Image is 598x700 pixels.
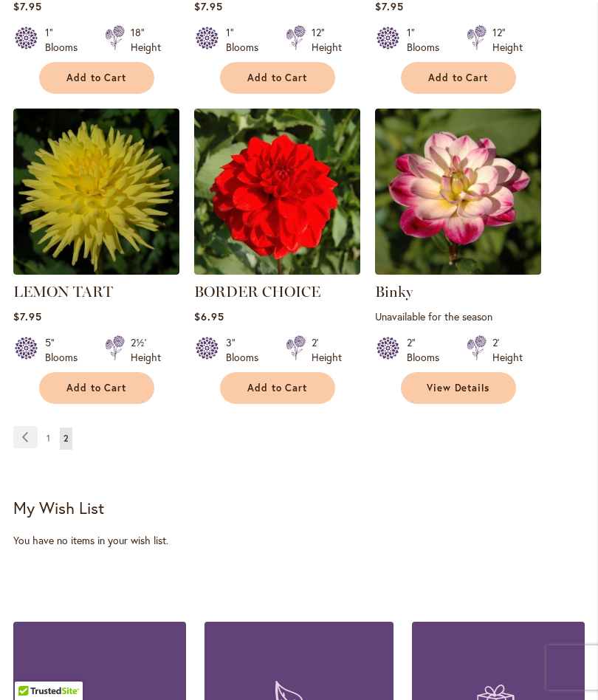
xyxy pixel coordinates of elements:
a: Binky [375,264,541,278]
img: BORDER CHOICE [194,109,360,275]
img: Binky [375,109,541,275]
a: BORDER CHOICE [194,264,360,278]
a: Binky [375,283,413,301]
span: $7.95 [13,309,42,323]
div: 12" Height [312,25,342,55]
img: LEMON TART [13,109,179,275]
div: 12" Height [492,25,523,55]
a: LEMON TART [13,264,179,278]
span: Add to Cart [247,382,308,394]
div: 18" Height [131,25,161,55]
iframe: Launch Accessibility Center [11,648,52,689]
a: 1 [43,428,54,450]
button: Add to Cart [39,62,154,94]
div: 1" Blooms [226,25,268,55]
a: View Details [401,372,516,404]
div: 3" Blooms [226,335,268,365]
span: Add to Cart [247,72,308,84]
div: 2' Height [312,335,342,365]
strong: My Wish List [13,497,104,518]
div: 2" Blooms [407,335,449,365]
button: Add to Cart [220,372,335,404]
span: Add to Cart [428,72,489,84]
span: $6.95 [194,309,224,323]
div: 1" Blooms [45,25,87,55]
button: Add to Cart [220,62,335,94]
span: Add to Cart [66,382,127,394]
span: View Details [427,382,490,394]
div: 2' Height [492,335,523,365]
div: You have no items in your wish list. [13,533,585,548]
div: 2½' Height [131,335,161,365]
a: LEMON TART [13,283,113,301]
button: Add to Cart [401,62,516,94]
div: 1" Blooms [407,25,449,55]
div: 5" Blooms [45,335,87,365]
p: Unavailable for the season [375,309,541,323]
span: 2 [63,433,69,444]
a: BORDER CHOICE [194,283,320,301]
span: 1 [47,433,50,444]
button: Add to Cart [39,372,154,404]
span: Add to Cart [66,72,127,84]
